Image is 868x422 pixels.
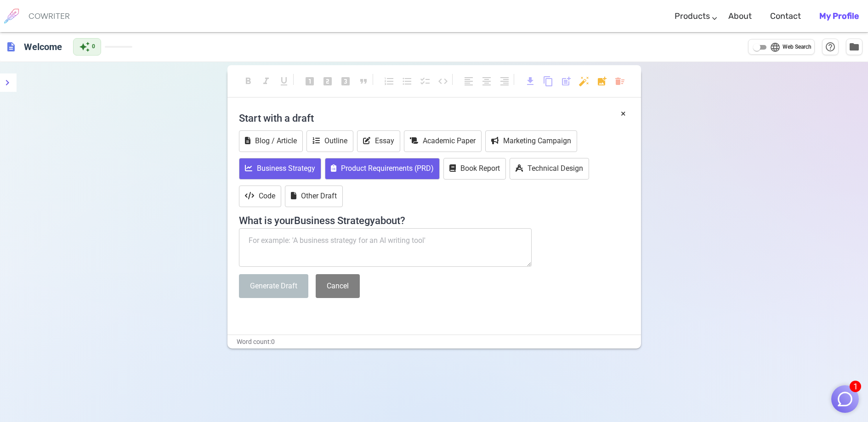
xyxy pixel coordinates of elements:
span: format_italic [261,76,272,87]
button: Blog / Article [239,130,303,152]
button: Book Report [443,158,506,180]
a: Products [675,3,710,30]
button: Business Strategy [239,158,321,180]
span: folder [849,41,860,52]
button: Essay [357,130,400,152]
div: Word count: 0 [227,335,641,349]
span: format_quote [358,76,369,87]
span: content_copy [543,76,554,87]
span: format_bold [243,76,254,87]
span: format_align_center [481,76,492,87]
button: Outline [306,130,353,152]
h6: Click to edit title [20,38,66,56]
button: Generate Draft [239,274,308,298]
span: 0 [92,42,95,51]
span: download [525,76,536,87]
span: help_outline [825,41,836,52]
span: description [6,41,17,52]
span: language [770,42,781,53]
button: Academic Paper [404,130,482,152]
img: Close chat [836,390,854,408]
button: Cancel [316,274,360,298]
span: add_photo_alternate [596,76,607,87]
span: looks_3 [340,76,351,87]
button: Technical Design [510,158,589,180]
span: format_list_bulleted [402,76,413,87]
span: auto_awesome [79,41,90,52]
span: format_list_numbered [384,76,395,87]
a: Contact [770,3,801,30]
span: looks_one [304,76,315,87]
span: looks_two [322,76,333,87]
span: format_align_left [463,76,474,87]
span: delete_sweep [614,76,625,87]
button: Product Requirements (PRD) [325,158,440,180]
button: 1 [831,385,859,413]
span: 1 [850,381,861,392]
button: Manage Documents [846,39,862,55]
h4: Start with a draft [239,107,630,129]
a: My Profile [819,3,859,30]
a: About [728,3,752,30]
span: code [437,76,448,87]
button: Other Draft [285,186,343,207]
button: Code [239,186,281,207]
b: My Profile [819,11,859,21]
span: Web Search [783,43,811,52]
span: format_align_right [499,76,510,87]
span: format_underlined [278,76,289,87]
button: × [621,107,626,120]
button: Help & Shortcuts [822,39,839,55]
span: auto_fix_high [579,76,590,87]
button: Marketing Campaign [485,130,577,152]
h4: What is your Business Strategy about? [239,209,630,227]
span: post_add [561,76,572,87]
h6: COWRITER [28,12,70,20]
span: checklist [420,76,431,87]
